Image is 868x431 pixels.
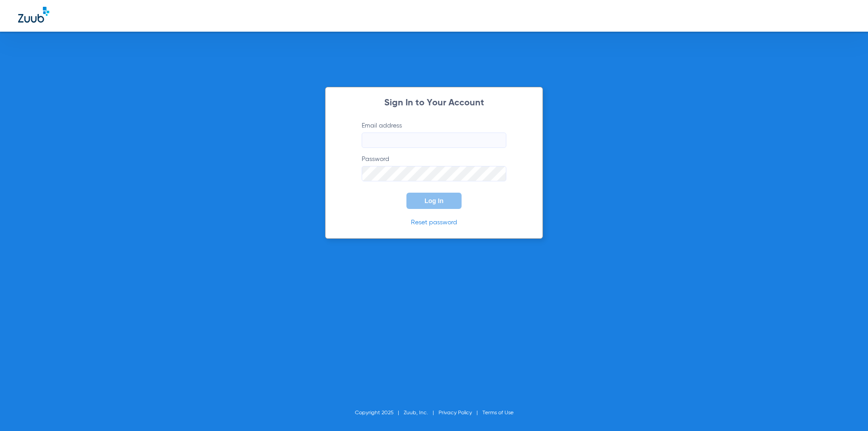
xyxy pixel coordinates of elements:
[18,7,49,23] img: Zuub Logo
[362,133,506,148] input: Email address
[823,388,868,431] iframe: Chat Widget
[482,410,514,416] a: Terms of Use
[362,121,506,148] label: Email address
[362,155,506,181] label: Password
[348,99,520,108] h2: Sign In to Your Account
[362,166,506,181] input: Password
[404,408,439,417] li: Zuub, Inc.
[355,408,404,417] li: Copyright 2025
[411,219,457,226] a: Reset password
[439,410,472,416] a: Privacy Policy
[425,197,443,204] span: Log In
[406,193,462,209] button: Log In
